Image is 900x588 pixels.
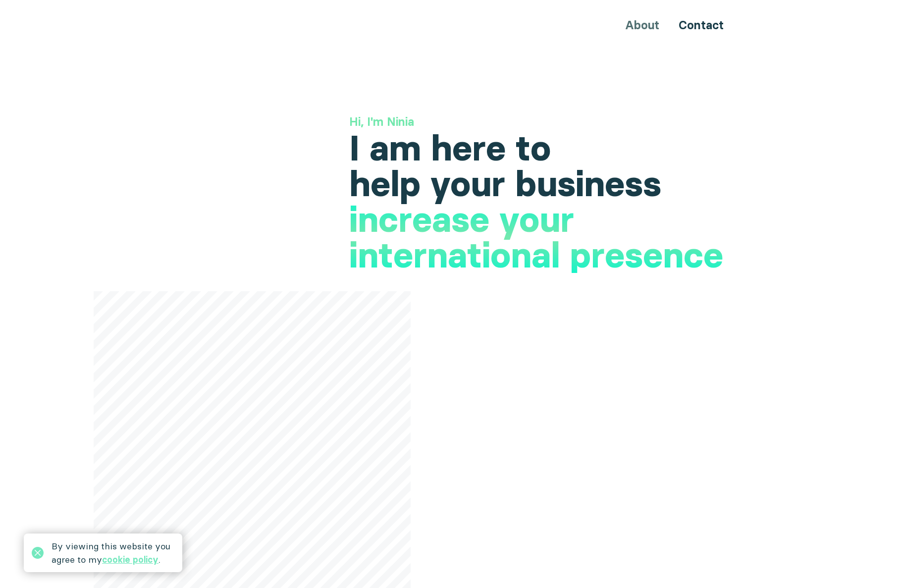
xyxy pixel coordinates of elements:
div: By viewing this website you agree to my . [52,539,174,566]
h1: increase your international presence [349,202,740,273]
h1: launch a new product [349,217,712,253]
a: Contact [679,18,724,32]
a: cookie policy [102,554,159,565]
h3: Hi, I'm Ninia [349,113,740,130]
h1: I am here to help your business [349,130,740,202]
